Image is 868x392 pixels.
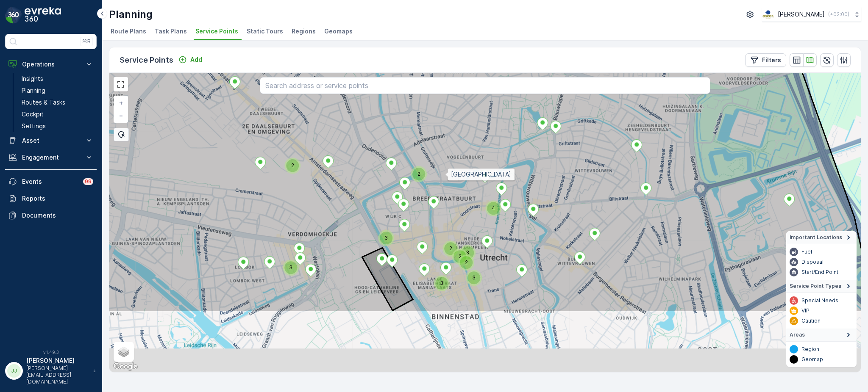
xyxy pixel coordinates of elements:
[460,256,465,261] div: 2
[286,159,299,172] div: 2
[18,73,97,85] a: Insights
[5,190,97,207] a: Reports
[778,10,825,19] p: [PERSON_NAME]
[453,250,466,263] div: 2
[25,7,61,24] img: logo_dark-DEwI_e13.png
[467,271,473,276] div: 3
[292,27,316,36] span: Regions
[5,356,97,385] button: JJ[PERSON_NAME][PERSON_NAME][EMAIL_ADDRESS][DOMAIN_NAME]
[762,10,774,19] img: basis-logo_rgb2x.png
[380,232,385,237] div: 3
[801,356,823,363] p: Geomap
[828,11,849,18] p: ( +02:00 )
[762,56,781,64] p: Filters
[380,232,392,244] div: 3
[444,242,457,255] div: 2
[119,112,123,119] span: −
[22,122,46,130] p: Settings
[18,85,97,97] a: Planning
[5,7,22,24] img: logo
[18,97,97,108] a: Routes & Tasks
[790,283,841,290] span: Service Point Types
[22,153,80,162] p: Engagement
[412,168,425,180] div: 2
[22,177,78,186] p: Events
[22,194,93,203] p: Reports
[114,78,127,91] a: View Fullscreen
[175,55,206,65] button: Add
[801,346,819,353] p: Region
[801,269,838,276] p: Start/End Point
[487,202,500,215] div: 4
[5,149,97,166] button: Engagement
[26,356,89,365] p: [PERSON_NAME]
[190,55,202,64] p: Add
[461,246,466,251] div: 3
[22,86,45,95] p: Planning
[22,98,65,107] p: Routes & Tasks
[324,27,353,36] span: Geomaps
[85,178,92,185] p: 99
[435,277,440,282] div: 3
[114,109,127,122] a: Zoom Out
[5,56,97,73] button: Operations
[5,173,97,190] a: Events99
[467,271,480,284] div: 3
[284,261,289,266] div: 3
[111,361,139,372] img: Google
[114,128,129,141] div: Bulk Select
[18,120,97,132] a: Settings
[26,365,89,385] p: [PERSON_NAME][EMAIL_ADDRESS][DOMAIN_NAME]
[487,202,492,207] div: 4
[5,132,97,149] button: Asset
[786,329,857,342] summary: Areas
[801,317,821,324] p: Caution
[801,297,838,304] p: Special Needs
[111,361,139,372] a: Open this area in Google Maps (opens a new window)
[790,234,842,241] span: Important Locations
[786,231,857,244] summary: Important Locations
[111,27,146,36] span: Route Plans
[22,136,80,145] p: Asset
[460,256,473,269] div: 2
[120,54,173,66] p: Service Points
[284,261,297,274] div: 3
[453,250,459,255] div: 2
[801,259,823,265] p: Disposal
[247,27,283,36] span: Static Tours
[109,8,153,21] p: Planning
[786,280,857,293] summary: Service Point Types
[22,60,80,69] p: Operations
[195,27,238,36] span: Service Points
[7,364,21,378] div: JJ
[18,108,97,120] a: Cockpit
[444,242,449,247] div: 2
[155,27,187,36] span: Task Plans
[412,168,417,173] div: 2
[745,53,786,67] button: Filters
[435,277,448,290] div: 3
[114,97,127,109] a: Zoom In
[762,7,861,22] button: [PERSON_NAME](+02:00)
[286,159,291,164] div: 2
[461,246,474,259] div: 3
[5,207,97,224] a: Documents
[22,211,93,220] p: Documents
[22,110,44,119] p: Cockpit
[119,99,123,106] span: +
[22,75,43,83] p: Insights
[260,77,711,94] input: Search address or service points
[114,342,133,361] a: Layers
[790,331,805,338] span: Areas
[82,38,91,45] p: ⌘B
[801,307,810,314] p: VIP
[801,248,812,255] p: Fuel
[5,350,97,355] span: v 1.49.3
